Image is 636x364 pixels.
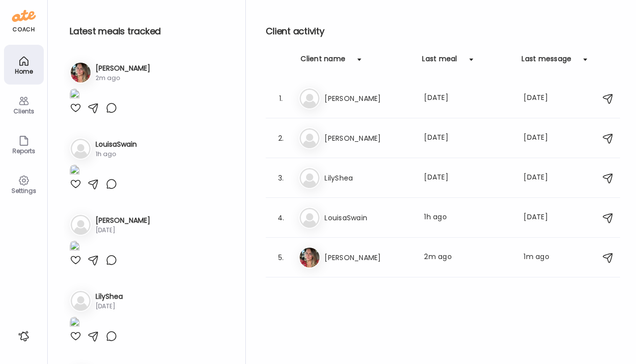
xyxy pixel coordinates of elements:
[524,252,562,264] div: 1m ago
[300,248,319,268] img: avatars%2FZTh9JG7I5xTCFeJ1f3Ai1SwsiIy1
[70,24,229,39] h2: Latest meals tracked
[6,187,42,194] div: Settings
[71,139,91,159] img: bg-avatar-default.svg
[70,241,80,254] img: images%2F2D6Vi8nH4dgsHbaoddo2jwSMCJm2%2F4B69AqbhqcAC2RG8hyOp%2FpFFQ9bvF45HUE0vuufgo_1080
[71,63,91,83] img: avatars%2FZTh9JG7I5xTCFeJ1f3Ai1SwsiIy1
[71,215,91,235] img: bg-avatar-default.svg
[96,74,150,83] div: 2m ago
[424,92,512,104] div: [DATE]
[324,132,412,144] h3: [PERSON_NAME]
[522,54,571,70] div: Last message
[424,212,512,224] div: 1h ago
[96,291,123,302] h3: LilyShea
[6,68,42,75] div: Home
[300,128,319,148] img: bg-avatar-default.svg
[524,92,562,104] div: [DATE]
[424,172,512,184] div: [DATE]
[275,212,287,224] div: 4.
[6,108,42,114] div: Clients
[424,132,512,144] div: [DATE]
[524,132,562,144] div: [DATE]
[300,168,319,188] img: bg-avatar-default.svg
[12,25,35,34] div: coach
[324,212,412,224] h3: LouisaSwain
[96,226,150,235] div: [DATE]
[524,212,562,224] div: [DATE]
[275,252,287,264] div: 5.
[96,215,150,226] h3: [PERSON_NAME]
[6,148,42,154] div: Reports
[275,132,287,144] div: 2.
[324,172,412,184] h3: LilyShea
[71,291,91,311] img: bg-avatar-default.svg
[12,8,36,24] img: ate
[301,54,345,70] div: Client name
[96,150,137,159] div: 1h ago
[275,92,287,104] div: 1.
[96,302,123,311] div: [DATE]
[300,208,319,228] img: bg-avatar-default.svg
[70,165,80,178] img: images%2FhSRkSWY5GxN6t093AdUuxxbAxrh1%2FkkfbkWc9q1RvklCarfZD%2FBaDAOzj2V1tuFgQk0Ab3_1080
[524,172,562,184] div: [DATE]
[324,92,412,104] h3: [PERSON_NAME]
[300,89,319,108] img: bg-avatar-default.svg
[70,89,80,102] img: images%2FZTh9JG7I5xTCFeJ1f3Ai1SwsiIy1%2F0UHtvehNQr149pvPlA8Q%2FF5MY83YvzaboDwwkl9mn_1080
[96,63,150,74] h3: [PERSON_NAME]
[266,24,620,39] h2: Client activity
[324,252,412,264] h3: [PERSON_NAME]
[70,317,80,330] img: images%2FbsjZOHb5Guc1WX2V4AzGviA3Jrt2%2F3YgrXLWpWU5Z1smWidfk%2FlTOGUtDRXQzSNsTx2xnb_1080
[96,139,137,150] h3: LouisaSwain
[424,252,512,264] div: 2m ago
[422,54,457,70] div: Last meal
[275,172,287,184] div: 3.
